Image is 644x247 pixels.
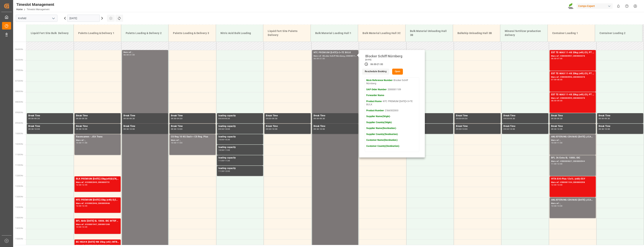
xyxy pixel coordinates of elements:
div: Liquid Fert Site Paletts Delivery [266,28,308,39]
div: loading capacity [218,124,262,128]
div: - [224,128,224,130]
div: Break Time [266,124,309,128]
div: 06:00 [551,58,557,59]
div: loading capacity [218,114,262,118]
div: - [461,128,462,130]
div: - [224,139,224,140]
div: 10:00 [171,142,176,144]
div: - [81,205,82,207]
div: Bulkship Unloading Hall 3B [456,30,497,37]
div: 09:30 [34,118,40,119]
div: Main ref : 4500000955, 2000000378 [551,97,594,100]
button: show 0 new notifications [614,2,623,10]
strong: SAP Order Number [366,88,386,91]
strong: Forwarder Name [366,94,384,97]
div: 10:30 [224,139,230,140]
strong: Customer Name(Destination) [366,139,397,141]
div: 09:30 [314,128,319,130]
div: Main ref : 6100002049, 2000000751 [76,181,119,184]
div: 10:00 [557,128,563,130]
div: Break Time [266,114,309,118]
div: 13:00 [76,205,81,207]
div: Break Time [314,124,357,128]
div: - [81,184,82,186]
div: - [604,118,605,119]
div: Break Time [123,124,167,128]
span: 14:00 Hr [15,217,23,219]
div: 11:00 [224,149,230,151]
div: 11:00 [551,163,557,165]
div: - [319,118,319,119]
div: 10:00 [218,139,224,140]
div: Break Time [76,124,119,128]
p: - [366,139,418,142]
div: 09:00 [123,118,129,119]
div: Break Time [456,114,499,118]
p: - NTC PREMIUM [DATE]+3+TE BULK [366,100,418,106]
div: - [556,100,557,102]
button: Compo Expert [577,2,614,10]
div: 10:00 [462,128,467,130]
p: - 2566502000 [366,109,418,112]
div: Break Time [551,124,594,128]
div: - [34,118,34,119]
div: BLK PREMIUM [DATE] 25kg(x40)D,EN,PL,FNLNTC PREMIUM [DATE]+3+TE 600kg BBNTC PREMIUM [DATE] 25kg (x... [76,177,119,181]
div: 12:00 [557,163,563,165]
div: BFL 36 Extra SL 1000L IBC [551,156,594,160]
div: 11:00 [557,142,563,144]
div: Break Time [456,124,499,128]
div: 21:00 [377,63,383,66]
div: loading capacity [218,167,262,170]
p: - [366,127,418,130]
div: 09:30 [76,128,81,130]
span: 09:30 Hr [15,122,23,124]
div: 11:30 [224,160,230,161]
div: Main ref : , [76,139,119,142]
p: - 2000001109 [366,88,418,91]
div: Compo Expert [577,3,613,9]
div: BC HIGH K [DATE] 9M 25kg (x42) INTBLK SUPREM [DATE] 25kg(x60) ES,IT,PT,SI [76,240,119,244]
div: NTC PREMIUM [DATE]+3+TE BULK [314,51,357,55]
div: - [509,128,509,130]
div: 11:00 [177,142,182,144]
div: - [224,160,224,161]
p: - [366,115,418,118]
div: - [556,118,557,119]
div: 12:00 [551,184,557,186]
strong: Supplier Country(Origin) [366,121,392,124]
div: - [319,58,319,59]
div: Rasensamen - JEA Trans [76,135,119,139]
div: - [556,205,557,207]
div: 10:00 [76,142,81,144]
strong: Product Name [366,100,382,103]
div: - [556,58,557,59]
div: ANLIEFERUNG CDUS682 [DATE] (JCAM) BigBag 900KG [551,198,594,202]
div: 09:30 [82,118,87,119]
div: 09:30 [123,128,129,130]
div: - [556,128,557,130]
strong: Customer Country(Destination) [366,145,399,147]
strong: Main Reference Number [366,79,392,82]
div: 09:30 [509,118,515,119]
span: 08:30 Hr [15,101,23,103]
button: Open [392,69,403,75]
div: Container Loading 2 [598,30,639,37]
div: 09:30 [218,128,224,130]
div: - [81,118,82,119]
div: Break Time [314,114,357,118]
div: Timeslot Management [16,2,54,7]
div: Bulk Material Loading Hall 1 [314,30,355,37]
div: Paletts Loading & Delivery 1 [77,30,118,37]
div: 12:00 [224,170,230,172]
p: - [366,145,418,148]
div: Break Time [503,114,547,118]
div: 09:30 [557,118,563,119]
div: Break Time [503,124,547,128]
p: - Blocker Schiff Nürnberg [366,79,418,85]
div: Break Time [171,124,214,128]
div: 09:00 [456,118,461,119]
div: 11:30 [218,170,224,172]
div: 06:00 [123,54,129,56]
a: Home [16,8,23,11]
div: Break Time [123,114,167,118]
